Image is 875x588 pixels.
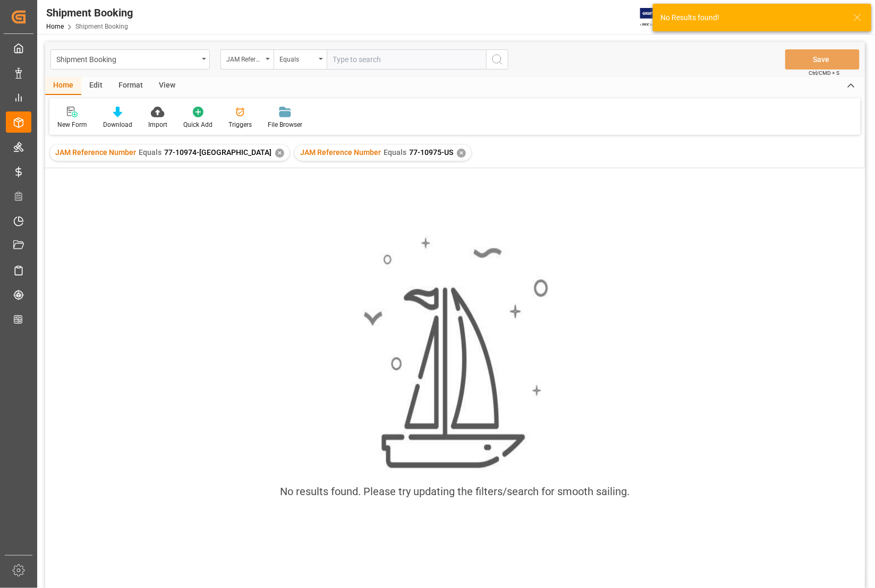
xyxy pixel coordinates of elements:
[55,148,136,157] span: JAM Reference Number
[151,77,183,95] div: View
[45,77,81,95] div: Home
[486,49,508,70] button: search button
[220,49,274,70] button: open menu
[228,120,252,129] div: Triggers
[268,120,302,129] div: File Browser
[384,148,406,157] span: Equals
[148,120,167,129] div: Import
[809,69,839,77] span: Ctrl/CMD + S
[409,148,453,157] span: 77-10975-US
[57,120,87,129] div: New Form
[660,12,843,23] div: No Results found!
[640,8,677,27] img: Exertis%20JAM%20-%20Email%20Logo.jpg_1722504956.jpg
[785,49,860,70] button: Save
[103,120,132,129] div: Download
[274,49,327,70] button: open menu
[327,49,486,70] input: Type to search
[56,52,198,65] div: Shipment Booking
[226,52,262,64] div: JAM Reference Number
[46,5,133,21] div: Shipment Booking
[275,149,284,158] div: ✕
[111,77,151,95] div: Format
[46,23,64,30] a: Home
[183,120,213,129] div: Quick Add
[279,52,316,64] div: Equals
[50,49,210,70] button: open menu
[139,148,162,157] span: Equals
[281,483,630,499] div: No results found. Please try updating the filters/search for smooth sailing.
[300,148,381,157] span: JAM Reference Number
[457,149,466,158] div: ✕
[81,77,111,95] div: Edit
[164,148,271,157] span: 77-10974-[GEOGRAPHIC_DATA]
[362,236,548,471] img: smooth_sailing.jpeg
